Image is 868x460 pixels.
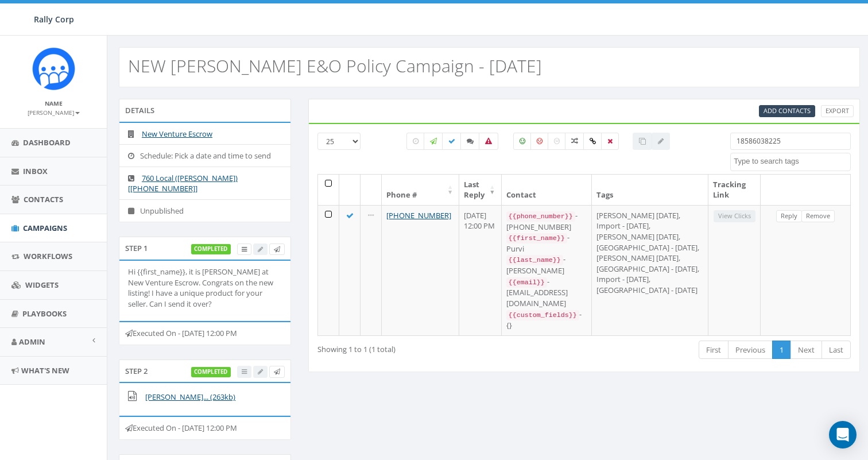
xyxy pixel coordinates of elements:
a: [PHONE_NUMBER] [386,210,451,221]
a: First [699,341,728,360]
div: - Purvi [506,232,587,254]
li: Schedule: Pick a date and time to send [119,144,290,167]
span: Admin [19,337,45,347]
label: Bounced [479,133,498,150]
a: Remove [801,210,835,222]
img: Icon_1.png [32,47,75,90]
textarea: Search [734,156,850,167]
label: Pending [406,133,425,150]
div: Open Intercom Messenger [829,421,857,449]
span: Inbox [23,166,48,176]
th: Contact [502,175,592,205]
th: Phone #: activate to sort column ascending [382,175,459,205]
h2: NEW [PERSON_NAME] E&O Policy Campaign - [DATE] [128,56,542,75]
label: completed [191,367,231,377]
code: {{first_name}} [506,233,567,243]
div: Showing 1 to 1 (1 total) [317,339,529,355]
label: Mixed [565,133,584,150]
div: - [EMAIL_ADDRESS][DOMAIN_NAME] [506,276,587,309]
span: Rally Corp [34,14,74,25]
label: Replied [460,133,480,150]
td: [PERSON_NAME] [DATE], Import - [DATE], [PERSON_NAME] [DATE], [GEOGRAPHIC_DATA] - [DATE], [PERSON_... [592,205,708,335]
code: {{custom_fields}} [506,310,579,320]
label: Neutral [548,133,566,150]
div: Step 1 [119,237,291,260]
label: Delivered [442,133,462,150]
span: Add Contacts [764,106,811,115]
th: Last Reply: activate to sort column ascending [459,175,501,205]
a: Add Contacts [759,105,815,117]
a: [PERSON_NAME]... (263kb) [145,392,235,402]
li: Unpublished [119,199,290,222]
div: Details [119,99,291,122]
span: View Campaign Delivery Statistics [242,245,247,253]
div: Executed On - [DATE] 12:00 PM [119,416,291,440]
p: Hi {{first_name}}, it is [PERSON_NAME] at New Venture Escrow. Congrats on the new listing! I have... [128,266,282,309]
span: Send Test Message [274,245,280,253]
label: Negative [530,133,549,150]
i: Unpublished [128,207,140,215]
label: completed [191,244,231,254]
div: Step 2 [119,360,291,382]
span: Workflows [24,251,72,261]
a: Export [821,105,854,117]
span: CSV files only [764,106,811,115]
code: {{email}} [506,277,547,288]
a: [PERSON_NAME] [28,107,80,117]
small: [PERSON_NAME] [28,109,80,117]
td: [DATE] 12:00 PM [459,205,501,335]
div: - {} [506,309,587,331]
div: - [PHONE_NUMBER] [506,210,587,232]
code: {{last_name}} [506,255,563,265]
div: Executed On - [DATE] 12:00 PM [119,321,291,345]
a: 760 Local ([PERSON_NAME]) [[PHONE_NUMBER]] [128,173,238,194]
span: Send Test Message [274,367,280,376]
a: Next [790,341,822,360]
span: Campaigns [23,223,67,233]
input: Type to search [730,133,851,150]
small: Name [45,99,63,107]
label: Link Clicked [583,133,602,150]
code: {{phone_number}} [506,211,575,222]
a: Last [821,341,851,360]
span: Contacts [24,194,63,204]
a: Reply [776,210,802,222]
span: Playbooks [22,308,67,319]
label: Sending [424,133,443,150]
div: - [PERSON_NAME] [506,254,587,276]
i: Schedule: Pick a date and time to send [128,152,140,160]
th: Tracking Link [708,175,761,205]
label: Positive [513,133,532,150]
span: What's New [21,365,69,376]
a: Previous [728,341,773,360]
label: Removed [601,133,619,150]
span: Widgets [25,280,59,290]
span: Dashboard [23,137,71,148]
a: 1 [772,341,791,360]
th: Tags [592,175,708,205]
a: New Venture Escrow [142,129,212,139]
